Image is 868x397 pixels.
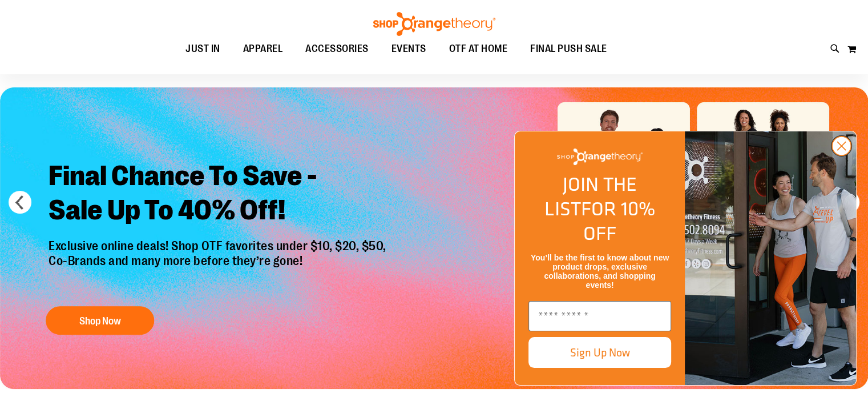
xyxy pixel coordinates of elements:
[40,239,398,295] p: Exclusive online deals! Shop OTF favorites under $10, $20, $50, Co-Brands and many more before th...
[438,36,519,62] a: OTF AT HOME
[544,170,637,223] span: JOIN THE LIST
[40,150,398,239] h2: Final Chance To Save - Sale Up To 40% Off!
[530,36,607,62] span: FINAL PUSH SALE
[294,36,380,62] a: ACCESSORIES
[243,36,283,62] span: APPAREL
[685,131,856,385] img: Shop Orangtheory
[557,149,643,165] img: Shop Orangetheory
[531,253,669,290] span: You’ll be the first to know about new product drops, exclusive collaborations, and shopping events!
[9,191,31,214] button: prev
[581,194,655,247] span: FOR 10% OFF
[372,12,497,36] img: Shop Orangetheory
[519,36,619,62] a: FINAL PUSH SALE
[305,36,369,62] span: ACCESSORIES
[380,36,438,62] a: EVENTS
[528,301,671,331] input: Enter email
[232,36,294,62] a: APPAREL
[528,337,671,368] button: Sign Up Now
[185,36,220,62] span: JUST IN
[174,36,232,62] a: JUST IN
[831,135,852,157] button: Close dialog
[449,36,508,62] span: OTF AT HOME
[503,119,868,397] div: FLYOUT Form
[391,36,426,62] span: EVENTS
[46,306,154,335] button: Shop Now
